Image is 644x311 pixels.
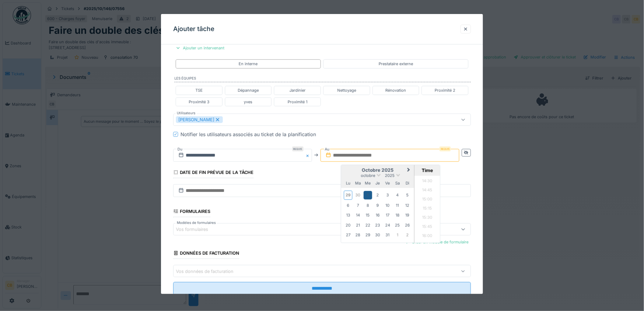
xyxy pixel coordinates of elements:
div: Choose lundi 27 octobre 2025 [344,231,352,239]
div: Not available mardi 30 septembre 2025 [354,191,362,199]
li: 15:15 [415,205,440,214]
div: Choose jeudi 9 octobre 2025 [373,201,382,210]
div: Proximité 3 [189,99,209,105]
div: Choose vendredi 24 octobre 2025 [383,221,392,229]
div: Jardinier [289,87,306,93]
label: Utilisateurs [176,111,197,116]
div: Dépannage [238,87,259,93]
div: Choose samedi 18 octobre 2025 [393,211,401,219]
div: samedi [393,179,401,187]
div: Choose mercredi 22 octobre 2025 [364,221,372,229]
div: Choose mardi 7 octobre 2025 [354,201,362,210]
li: 16:15 [415,241,440,250]
div: Choose lundi 13 octobre 2025 [344,211,352,219]
div: Choose lundi 20 octobre 2025 [344,221,352,229]
div: Prestataire externe [379,61,413,67]
div: En interne [239,61,258,67]
div: Choose vendredi 3 octobre 2025 [383,191,392,199]
div: Not available lundi 29 septembre 2025 [344,191,352,200]
div: Ajouter un intervenant [173,44,227,52]
li: 15:45 [415,223,440,232]
li: 15:30 [415,214,440,223]
div: Choose samedi 11 octobre 2025 [393,201,401,210]
div: Données de facturation [173,249,239,259]
div: Choose mercredi 8 octobre 2025 [364,201,372,210]
div: Choose samedi 4 octobre 2025 [393,191,401,199]
div: yves [244,99,252,105]
div: Time [416,168,439,173]
div: Nettoyage [337,87,356,93]
div: Choose vendredi 17 octobre 2025 [383,211,392,219]
div: Choose jeudi 30 octobre 2025 [373,231,382,239]
div: Choose dimanche 26 octobre 2025 [403,221,411,229]
div: mardi [354,179,362,187]
span: 2025 [385,173,395,178]
label: Les équipes [174,76,471,83]
div: Choose mardi 28 octobre 2025 [354,231,362,239]
div: jeudi [373,179,382,187]
div: Vos formulaires [176,226,217,233]
div: mercredi [364,179,372,187]
div: dimanche [403,179,411,187]
div: lundi [344,179,352,187]
label: Du [177,146,183,153]
div: Choose dimanche 2 novembre 2025 [403,231,411,239]
div: Choose samedi 1 novembre 2025 [393,231,401,239]
label: Au [324,146,330,153]
div: Choose dimanche 19 octobre 2025 [403,211,411,219]
button: Next Month [404,166,414,175]
div: Choose jeudi 16 octobre 2025 [373,211,382,219]
div: Date de fin prévue de la tâche [173,168,254,178]
div: Requis [292,147,303,151]
div: Choose dimanche 5 octobre 2025 [403,191,411,199]
button: Close [305,149,312,162]
div: Proximité 1 [288,99,307,105]
div: Choose samedi 25 octobre 2025 [393,221,401,229]
div: Choose lundi 6 octobre 2025 [344,201,352,210]
div: Choose mardi 21 octobre 2025 [354,221,362,229]
div: Proximité 2 [435,87,455,93]
label: Modèles de formulaires [176,220,217,225]
div: [PERSON_NAME] [176,116,223,123]
div: Choose mercredi 15 octobre 2025 [364,211,372,219]
div: vendredi [383,179,392,187]
div: Choose jeudi 23 octobre 2025 [373,221,382,229]
h3: Ajouter tâche [173,25,214,33]
li: 15:00 [415,196,440,205]
li: 14:30 [415,177,440,186]
div: Choose dimanche 12 octobre 2025 [403,201,411,210]
div: Choose vendredi 10 octobre 2025 [383,201,392,210]
div: Choose mercredi 1 octobre 2025 [364,191,372,199]
div: TSE [195,87,203,93]
div: Notifier les utilisateurs associés au ticket de la planification [180,131,316,138]
span: octobre [361,173,375,178]
div: Choose mercredi 29 octobre 2025 [364,231,372,239]
div: Rénovation [385,87,406,93]
h2: octobre 2025 [341,168,414,173]
div: Vos données de facturation [176,268,242,274]
li: 14:45 [415,186,440,196]
div: Choose mardi 14 octobre 2025 [354,211,362,219]
div: Formulaires [173,207,210,217]
div: Choose vendredi 31 octobre 2025 [383,231,392,239]
ul: Time [415,176,440,243]
div: Choose jeudi 2 octobre 2025 [373,191,382,199]
li: 16:00 [415,232,440,241]
div: Month octobre, 2025 [343,190,412,240]
div: Requis [439,147,451,151]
